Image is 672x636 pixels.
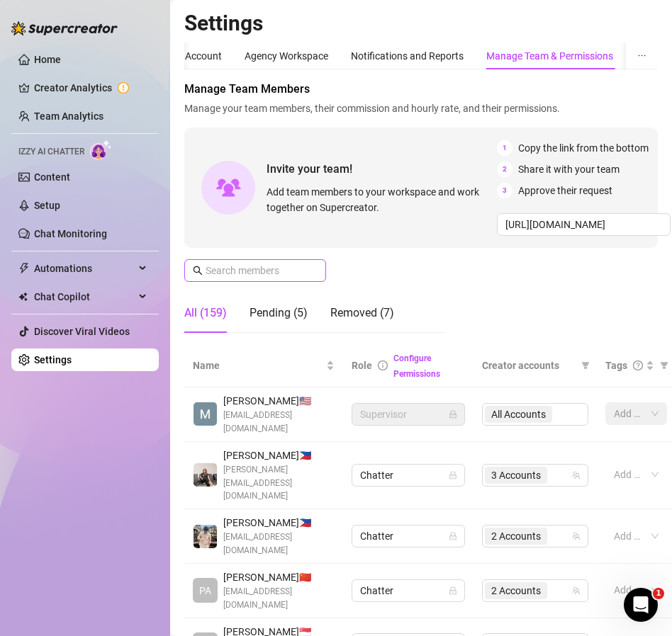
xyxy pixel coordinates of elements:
span: 2 [497,161,513,177]
span: 2 Accounts [485,528,547,545]
div: Removed (7) [330,305,394,322]
a: Creator Analytics exclamation-circle [34,76,147,99]
span: Manage Team Members [184,81,658,98]
span: 2 Accounts [491,528,541,544]
span: Manage your team members, their commission and hourly rate, and their permissions. [184,101,658,116]
span: Copy the link from the bottom [518,140,649,156]
div: Notifications and Reports [351,48,464,64]
span: filter [581,361,590,370]
span: Chatter [360,465,457,486]
span: team [572,586,581,595]
img: Jean [194,463,217,487]
span: search [193,266,203,276]
span: Tags [605,358,627,373]
span: team [572,532,581,540]
span: lock [449,586,457,595]
span: filter [578,355,593,376]
a: Content [34,171,70,183]
a: Setup [34,200,60,211]
span: 3 [497,183,513,198]
a: Discover Viral Videos [34,326,130,337]
span: Creator accounts [482,358,576,373]
span: team [572,471,581,479]
span: [PERSON_NAME][EMAIL_ADDRESS][DOMAIN_NAME] [223,463,335,504]
a: Chat Monitoring [34,228,107,239]
div: My Account [169,48,222,64]
input: Search members [206,263,306,278]
div: Agency Workspace [245,48,328,64]
span: [PERSON_NAME] 🇺🇸 [223,393,335,409]
span: [PERSON_NAME] 🇨🇳 [223,569,335,585]
span: PA [199,583,211,598]
a: Home [34,54,61,65]
a: Settings [34,354,72,365]
span: lock [449,532,457,540]
img: Jeffrey Agustin [194,525,217,548]
img: AI Chatter [90,140,112,160]
span: filter [660,361,668,370]
div: All (159) [184,305,227,322]
span: 1 [497,140,513,156]
div: Pending (5) [250,305,308,322]
span: 3 Accounts [485,467,547,484]
span: Chatter [360,580,457,601]
span: filter [657,355,671,376]
span: [EMAIL_ADDRESS][DOMAIN_NAME] [223,530,335,557]
span: Role [352,360,372,371]
span: [PERSON_NAME] 🇵🇭 [223,448,335,463]
a: Team Analytics [34,110,103,122]
span: info-circle [378,360,388,370]
span: Invite your team! [267,160,497,178]
span: [EMAIL_ADDRESS][DOMAIN_NAME] [223,409,335,436]
span: 2 Accounts [485,582,547,599]
a: Configure Permissions [393,353,440,379]
span: [EMAIL_ADDRESS][DOMAIN_NAME] [223,585,335,612]
span: Chat Copilot [34,285,135,308]
span: ellipsis [637,51,646,60]
h2: Settings [184,10,658,37]
span: lock [449,471,457,479]
span: 3 Accounts [491,467,541,483]
span: thunderbolt [18,263,30,274]
span: lock [449,410,457,419]
span: Chatter [360,526,457,547]
span: Share it with your team [518,161,620,177]
button: ellipsis [626,42,658,69]
span: Add team members to your workspace and work together on Supercreator. [267,184,491,215]
iframe: Intercom live chat [624,588,658,622]
span: Supervisor [360,404,457,425]
img: Chat Copilot [18,292,28,302]
img: Morgan Garrett [194,402,217,426]
span: Name [193,358,323,373]
span: 2 Accounts [491,583,541,598]
img: logo-BBDzfeDw.svg [11,21,118,35]
span: Approve their request [518,183,612,198]
span: question-circle [633,360,643,370]
span: [PERSON_NAME] 🇵🇭 [223,515,335,530]
div: Manage Team & Permissions [486,48,613,64]
span: Izzy AI Chatter [18,145,84,159]
th: Name [184,344,343,387]
span: 1 [653,588,664,599]
span: Automations [34,257,135,280]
